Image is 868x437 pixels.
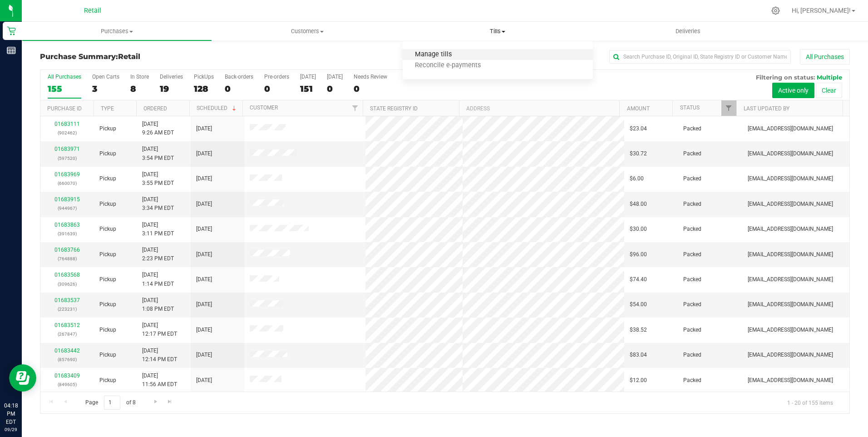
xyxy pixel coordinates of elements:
div: Deliveries [160,74,183,80]
span: $74.40 [630,275,647,284]
span: [EMAIL_ADDRESS][DOMAIN_NAME] [748,200,833,209]
p: (660070) [46,179,89,188]
span: [DATE] 12:14 PM EDT [142,347,177,364]
div: 19 [160,84,183,94]
span: Filtering on status: [756,74,815,81]
span: Pickup [99,376,116,385]
span: Packed [683,225,701,233]
p: (849605) [46,380,89,389]
div: PickUps [194,74,214,80]
span: Page of 8 [78,396,143,410]
span: [DATE] 12:17 PM EDT [142,321,177,338]
a: Purchases [22,22,212,41]
span: Packed [683,149,701,158]
span: [EMAIL_ADDRESS][DOMAIN_NAME] [748,275,833,284]
a: 01683969 [54,171,80,178]
div: 0 [264,84,289,94]
p: (267847) [46,330,89,338]
span: [DATE] 2:23 PM EDT [142,246,174,263]
span: 1 - 20 of 155 items [780,396,840,409]
a: 01683863 [54,222,80,228]
p: 09/29 [4,426,18,433]
a: 01683568 [54,272,80,278]
span: [EMAIL_ADDRESS][DOMAIN_NAME] [748,351,833,359]
inline-svg: Reports [7,46,16,55]
span: [DATE] 11:56 AM EDT [142,372,177,389]
span: [DATE] 9:26 AM EDT [142,120,174,137]
span: Multiple [817,74,842,81]
span: [EMAIL_ADDRESS][DOMAIN_NAME] [748,225,833,233]
div: 8 [130,84,149,94]
span: [DATE] [196,275,212,284]
p: 04:18 PM EDT [4,402,18,426]
span: [DATE] [196,351,212,359]
span: Purchases [22,27,212,35]
span: [EMAIL_ADDRESS][DOMAIN_NAME] [748,124,833,133]
inline-svg: Retail [7,26,16,35]
a: Ordered [143,105,167,112]
div: All Purchases [48,74,81,80]
a: Status [680,104,700,111]
div: Manage settings [770,6,781,15]
a: Customer [250,104,278,111]
a: 01683512 [54,322,80,328]
span: Packed [683,376,701,385]
div: Open Carts [92,74,119,80]
span: Deliveries [663,27,713,35]
span: $48.00 [630,200,647,209]
p: (764888) [46,254,89,263]
div: 3 [92,84,119,94]
a: 01683537 [54,297,80,303]
a: Tills Manage tills Reconcile e-payments [403,22,593,41]
span: [EMAIL_ADDRESS][DOMAIN_NAME] [748,326,833,334]
span: Pickup [99,225,116,233]
span: $6.00 [630,174,644,183]
span: Pickup [99,200,116,209]
a: 01683409 [54,372,80,379]
span: [DATE] 3:55 PM EDT [142,170,174,188]
div: Pre-orders [264,74,289,80]
span: Packed [683,174,701,183]
p: (309626) [46,280,89,288]
span: [EMAIL_ADDRESS][DOMAIN_NAME] [748,149,833,158]
a: 01683111 [54,121,80,127]
p: (857690) [46,355,89,364]
span: [DATE] 1:14 PM EDT [142,271,174,288]
span: [DATE] [196,225,212,233]
a: Go to the next page [149,396,162,408]
span: Pickup [99,124,116,133]
a: Filter [348,100,363,116]
span: Retail [84,7,101,15]
div: 151 [300,84,316,94]
button: Active only [772,83,814,98]
button: All Purchases [800,49,850,65]
a: Last Updated By [744,105,789,112]
h3: Purchase Summary: [40,53,310,61]
span: [DATE] [196,326,212,334]
span: [DATE] [196,376,212,385]
span: Packed [683,275,701,284]
a: Amount [627,105,650,112]
div: 128 [194,84,214,94]
span: [EMAIL_ADDRESS][DOMAIN_NAME] [748,250,833,259]
a: 01683766 [54,247,80,253]
div: 155 [48,84,81,94]
div: Back-orders [225,74,253,80]
span: $12.00 [630,376,647,385]
input: 1 [104,396,120,410]
span: Hi, [PERSON_NAME]! [792,7,851,14]
a: 01683442 [54,348,80,354]
a: Purchase ID [47,105,82,112]
span: Pickup [99,149,116,158]
span: [EMAIL_ADDRESS][DOMAIN_NAME] [748,376,833,385]
span: [DATE] 3:34 PM EDT [142,195,174,213]
div: 0 [354,84,387,94]
a: 01683971 [54,146,80,152]
span: [DATE] [196,200,212,209]
p: (944967) [46,204,89,213]
span: $83.04 [630,351,647,359]
span: $38.52 [630,326,647,334]
span: $23.04 [630,124,647,133]
span: [DATE] 3:54 PM EDT [142,145,174,162]
span: $30.00 [630,225,647,233]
